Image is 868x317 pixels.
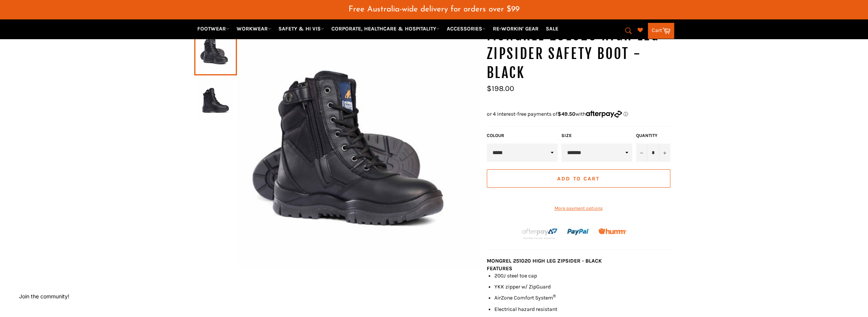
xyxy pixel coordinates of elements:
span: Free Australia-wide delivery for orders over $99 [348,5,520,13]
button: Reduce item quantity by one [636,143,647,162]
img: MONGREL 251020 HIGH LEG ZIPSIDER SAFETY BOOT - BLACK - Workin' Gear [237,26,479,268]
a: WORKWEAR [233,22,274,35]
li: YKK zipper w/ ZipGuard [494,283,674,290]
span: Add to Cart [557,175,599,182]
a: ACCESSORIES [444,22,489,35]
button: Increase item quantity by one [659,143,670,162]
label: COLOUR [487,132,558,139]
img: Afterpay-Logo-on-dark-bg_large.png [521,227,558,240]
li: AirZone Comfort System [494,294,674,301]
a: SAFETY & HI VIS [275,22,327,35]
b: FEATURES [487,265,512,272]
sup: ® [553,294,556,299]
a: FOOTWEAR [194,22,232,35]
a: Cart [648,23,674,39]
label: Quantity [636,132,670,139]
li: Electrical hazard resistant [494,306,674,313]
span: $198.00 [487,84,514,93]
img: MONGREL 251020 HIGH LEG ZIPSIDER SAFETY BOOT - BLACK - Workin' Gear [198,79,233,121]
button: Join the community! [19,293,69,299]
h1: MONGREL 251020 HIGH LEG ZIPSIDER SAFETY BOOT - BLACK [487,26,674,83]
a: SALE [543,22,561,35]
img: paypal.png [567,221,590,243]
a: RE-WORKIN' GEAR [490,22,542,35]
label: Size [561,132,632,139]
img: Humm_core_logo_RGB-01_300x60px_small_195d8312-4386-4de7-b182-0ef9b6303a37.png [598,228,627,234]
a: CORPORATE, HEALTHCARE & HOSPITALITY [328,22,443,35]
a: More payment options [487,205,670,212]
button: Add to Cart [487,169,670,188]
b: MONGREL 251020 HIGH LEG ZIPSIDER - BLACK [487,258,602,264]
li: 200J steel toe cap [494,272,674,279]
